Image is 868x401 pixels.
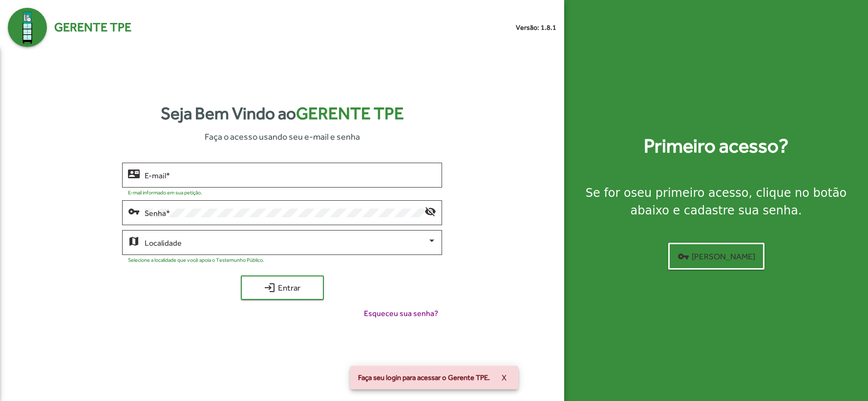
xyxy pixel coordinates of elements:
[424,205,436,217] mat-icon: visibility_off
[128,205,140,217] mat-icon: vpn_key
[8,8,47,47] img: Logo Gerente
[668,243,764,270] button: [PERSON_NAME]
[494,369,514,386] button: X
[264,282,275,294] mat-icon: login
[644,131,788,161] strong: Primeiro acesso?
[241,275,324,300] button: Entrar
[576,184,856,219] div: Se for o , clique no botão abaixo e cadastre sua senha.
[128,168,140,179] mat-icon: contact_mail
[516,22,556,33] small: Versão: 1.8.1
[205,130,360,143] span: Faça o acesso usando seu e-mail e senha
[502,369,507,386] span: X
[677,251,689,262] mat-icon: vpn_key
[296,104,404,123] span: Gerente TPE
[250,279,315,296] span: Entrar
[364,308,438,319] span: Esqueceu sua senha?
[128,235,140,247] mat-icon: map
[161,101,404,127] strong: Seja Bem Vindo ao
[677,248,755,265] span: [PERSON_NAME]
[128,190,202,195] mat-hint: E-mail informado em sua petição.
[54,18,131,37] span: Gerente TPE
[631,186,749,200] strong: seu primeiro acesso
[358,373,490,382] span: Faça seu login para acessar o Gerente TPE.
[128,257,264,263] mat-hint: Selecione a localidade que você apoia o Testemunho Público.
